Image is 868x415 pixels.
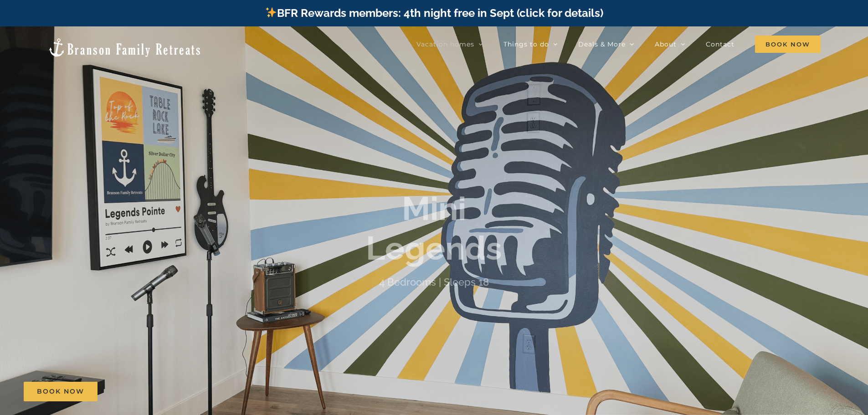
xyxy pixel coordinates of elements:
a: BFR Rewards members: 4th night free in Sept (click for details) [265,6,603,20]
span: Vacation homes [416,41,474,47]
span: Book Now [755,36,821,53]
a: Vacation homes [416,35,483,53]
img: ✨ [266,7,277,18]
span: Book Now [37,388,84,395]
h4: 4 Bedrooms | Sleeps 18 [379,276,489,288]
a: Contact [706,35,734,53]
span: Contact [706,41,734,47]
a: Things to do [503,35,558,53]
b: Mini Legends [366,190,502,267]
span: Things to do [503,41,549,47]
span: About [655,41,677,47]
nav: Main Menu [416,35,821,53]
img: Branson Family Retreats Logo [47,37,202,58]
a: Deals & More [578,35,634,53]
span: Deals & More [578,41,626,47]
a: About [655,35,685,53]
a: Book Now [24,382,98,401]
